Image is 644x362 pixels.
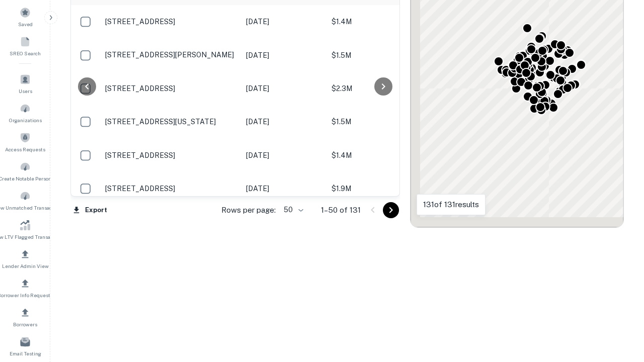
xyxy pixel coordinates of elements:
a: Review LTV Flagged Transactions [3,216,47,243]
span: SREO Search [10,49,41,57]
p: $2.3M [332,83,432,94]
a: Organizations [3,99,47,126]
p: [DATE] [246,83,321,94]
a: Borrowers [3,303,47,330]
span: Access Requests [5,145,45,153]
p: Rows per page: [221,204,276,216]
span: Borrowers [13,320,37,328]
p: [STREET_ADDRESS] [105,151,236,160]
button: Go to next page [383,202,399,218]
a: Create Notable Person [3,157,47,185]
span: Lender Admin View [2,262,49,270]
p: 1–50 of 131 [321,204,361,216]
p: [DATE] [246,50,321,61]
p: [DATE] [246,183,321,194]
p: [STREET_ADDRESS] [105,17,236,26]
p: [DATE] [246,116,321,127]
a: Borrower Info Requests [3,274,47,301]
a: SREO Search [3,32,47,59]
p: $1.4M [332,150,432,161]
a: Users [3,70,47,97]
p: [STREET_ADDRESS] [105,184,236,193]
span: Email Testing [10,349,41,357]
p: $1.4M [332,16,432,27]
p: 131 of 131 results [423,199,479,211]
a: Lender Admin View [3,245,47,272]
span: Users [19,87,32,95]
p: [DATE] [246,150,321,161]
p: [STREET_ADDRESS] [105,84,236,93]
button: Export [70,203,110,218]
a: Review Unmatched Transactions [3,187,47,214]
span: Organizations [9,116,42,124]
iframe: Chat Widget [594,282,644,330]
p: [DATE] [246,16,321,27]
p: $1.5M [332,116,432,127]
a: Email Testing [3,332,47,359]
p: [STREET_ADDRESS][US_STATE] [105,117,236,126]
p: [STREET_ADDRESS][PERSON_NAME] [105,50,236,59]
a: Saved [3,3,47,30]
a: Access Requests [3,128,47,155]
p: $1.5M [332,50,432,61]
div: 50 [280,203,305,217]
p: $1.9M [332,183,432,194]
span: Saved [18,20,33,28]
